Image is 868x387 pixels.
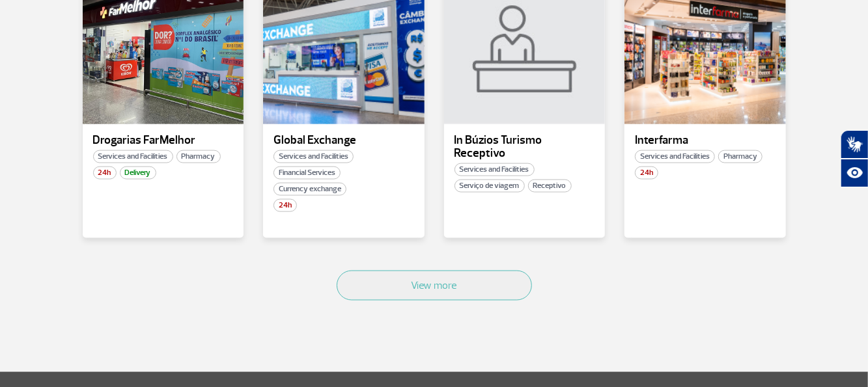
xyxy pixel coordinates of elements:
span: 24h [635,167,658,180]
span: Pharmacy [176,150,221,163]
span: Serviço de viagem [455,180,525,193]
button: View more [337,271,532,300]
span: Pharmacy [718,150,763,163]
button: Abrir tradutor de língua de sinais. [841,130,868,159]
button: Abrir recursos assistivos. [841,159,868,187]
span: Delivery [120,167,156,180]
span: Services and Facilities [455,163,535,176]
span: Currency exchange [273,183,346,196]
p: In Búzios Turismo Receptivo [455,134,595,160]
p: Drogarias FarMelhor [93,134,234,147]
span: Financial Services [273,167,341,180]
span: Services and Facilities [635,150,715,163]
div: Plugin de acessibilidade da Hand Talk. [841,130,868,187]
p: Interfarma [635,134,776,147]
span: Services and Facilities [93,150,173,163]
span: 24h [93,167,117,180]
span: Services and Facilities [273,150,354,163]
span: Receptivo [528,180,572,193]
span: 24h [273,199,297,212]
p: Global Exchange [273,134,414,147]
